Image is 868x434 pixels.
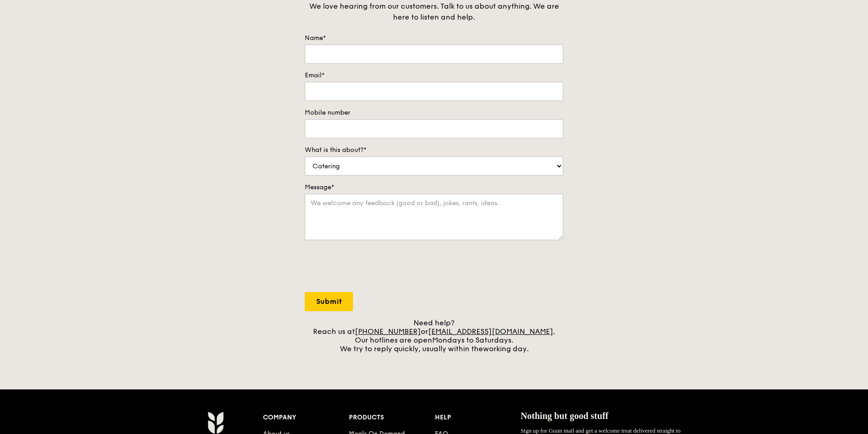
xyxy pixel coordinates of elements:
input: Submit [305,292,353,311]
div: Products [349,411,435,424]
label: Name* [305,34,563,43]
div: Need help? Reach us at or . Our hotlines are open We try to reply quickly, usually within the [305,318,563,353]
span: Mondays to Saturdays. [432,336,513,344]
iframe: reCAPTCHA [305,249,443,285]
div: Help [435,411,521,424]
label: Mobile number [305,108,563,117]
span: Nothing but good stuff [520,411,608,421]
a: [PHONE_NUMBER] [355,327,421,336]
label: Email* [305,71,563,80]
div: We love hearing from our customers. Talk to us about anything. We are here to listen and help. [305,1,563,23]
img: Grain [207,411,223,434]
label: What is this about?* [305,146,563,155]
a: [EMAIL_ADDRESS][DOMAIN_NAME] [428,327,553,336]
span: working day. [483,344,529,353]
label: Message* [305,183,563,192]
div: Company [263,411,349,424]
